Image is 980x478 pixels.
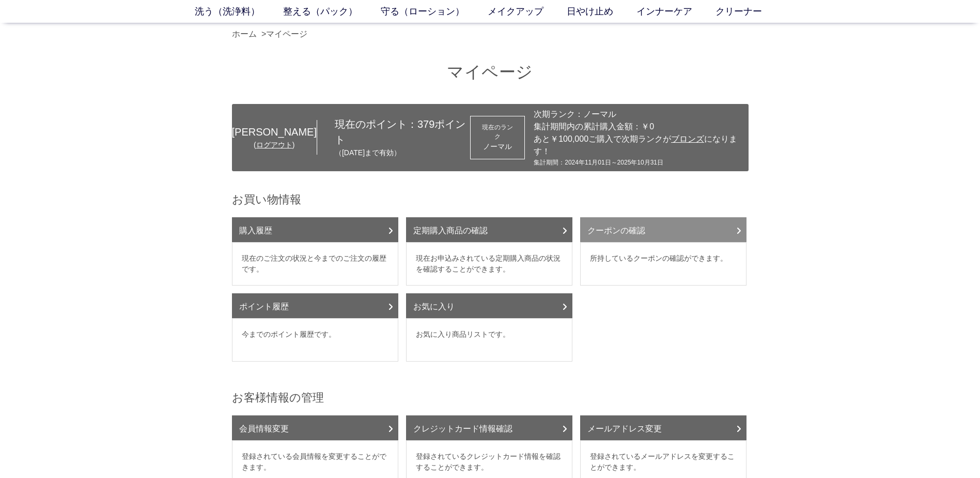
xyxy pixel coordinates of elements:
[534,121,743,133] div: 集計期間内の累計購入金額：￥0
[406,415,572,440] a: クレジットカード情報確認
[256,141,292,149] a: ログアウト
[232,140,317,151] div: ( )
[232,217,398,242] a: 購入履歴
[636,5,715,19] a: インナーケア
[480,123,516,141] dt: 現在のランク
[261,28,310,40] li: >
[480,141,516,152] div: ノーマル
[567,5,636,19] a: 日やけ止め
[232,390,749,405] h2: お客様情報の管理
[232,61,749,83] h1: マイページ
[534,108,743,121] div: 次期ランク：ノーマル
[232,124,317,140] div: [PERSON_NAME]
[335,147,470,158] p: （[DATE]まで有効）
[534,158,743,167] div: 集計期間：2024年11月01日～2025年10月31日
[580,415,746,440] a: メールアドレス変更
[232,293,398,318] a: ポイント履歴
[266,29,307,38] a: マイページ
[381,5,488,19] a: 守る（ローション）
[232,318,398,362] dd: 今までのポイント履歴です。
[488,5,567,19] a: メイクアップ
[283,5,381,19] a: 整える（パック）
[580,217,746,242] a: クーポンの確認
[232,192,749,207] h2: お買い物情報
[406,242,572,286] dd: 現在お申込みされている定期購入商品の状況を確認することができます。
[317,116,470,158] div: 現在のポイント： ポイント
[580,242,746,286] dd: 所持しているクーポンの確認ができます。
[232,242,398,286] dd: 現在のご注文の状況と今までのご注文の履歴です。
[406,293,572,318] a: お気に入り
[406,318,572,362] dd: お気に入り商品リストです。
[715,5,785,19] a: クリーナー
[534,133,743,158] div: あと￥100,000ご購入で次期ランクが になります！
[671,135,704,143] span: ブロンズ
[406,217,572,242] a: 定期購入商品の確認
[232,415,398,440] a: 会員情報変更
[232,29,257,38] a: ホーム
[195,5,283,19] a: 洗う（洗浄料）
[417,118,434,130] span: 379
